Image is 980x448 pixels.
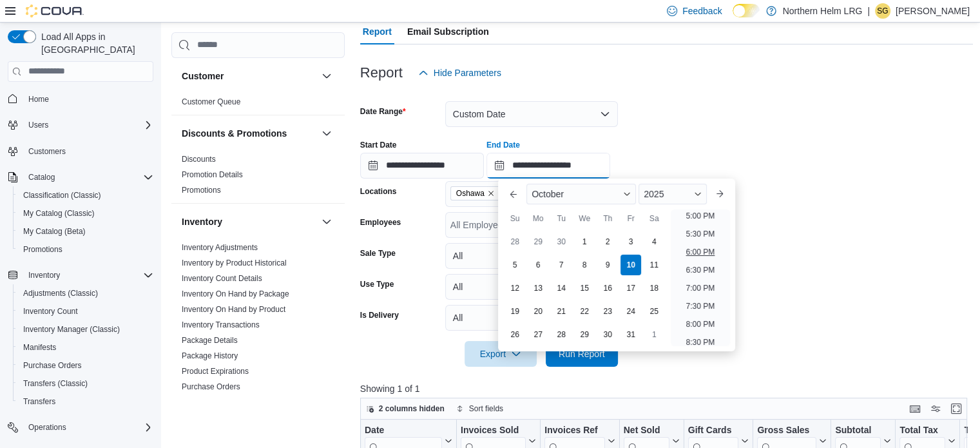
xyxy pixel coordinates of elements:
span: Dark Mode [733,17,733,18]
div: Button. Open the month selector. October is currently selected. [526,184,636,204]
button: Transfers [13,393,159,411]
button: Previous Month [503,184,524,204]
span: Package Details [182,335,238,346]
div: Date [365,424,442,436]
li: 7:30 PM [681,298,720,314]
span: Sort fields [469,404,503,414]
span: Purchase Orders [23,360,82,371]
span: Package History [182,351,238,361]
div: Fr [620,208,641,229]
button: Purchase Orders [13,356,159,375]
h3: Report [360,65,403,81]
span: Catalog [28,172,55,182]
a: Package Details [182,336,238,345]
label: Use Type [360,279,394,289]
div: day-5 [504,255,525,275]
a: Discounts [182,155,216,164]
span: SG [877,3,888,19]
button: Manifests [13,338,159,356]
a: Transfers [18,394,61,409]
button: Inventory [3,266,159,284]
a: Inventory Adjustments [182,243,258,252]
span: Operations [28,422,66,433]
div: day-16 [597,278,618,298]
a: Package History [182,351,238,360]
a: My Catalog (Beta) [18,224,91,239]
button: Next month [709,184,730,204]
button: Run Report [546,341,618,367]
span: Inventory [23,268,153,283]
label: Date Range [360,106,406,117]
span: Inventory Manager (Classic) [18,322,153,337]
a: Customer Queue [182,97,240,106]
div: We [574,208,595,229]
span: Inventory Adjustments [182,242,258,253]
label: Employees [360,217,401,228]
div: Tu [551,208,572,229]
div: day-28 [504,231,525,252]
div: day-19 [504,301,525,322]
input: Press the down key to enter a popover containing a calendar. Press the escape key to close the po... [486,153,610,179]
div: day-3 [620,231,641,252]
a: Inventory Count [18,304,83,319]
span: Adjustments (Classic) [23,288,98,298]
div: day-10 [620,255,641,275]
a: Promotions [18,242,68,257]
span: Operations [23,420,153,435]
div: day-30 [597,324,618,345]
button: Catalog [23,170,60,185]
img: Cova [26,5,84,17]
button: Customers [3,142,159,161]
span: Promotions [182,185,221,195]
div: day-4 [644,231,664,252]
div: Gross Sales [757,424,816,436]
div: day-9 [597,255,618,275]
span: Inventory Count Details [182,273,262,284]
span: Inventory Transactions [182,320,260,330]
div: Subtotal [835,424,881,436]
span: Transfers [23,396,55,407]
button: Transfers (Classic) [13,375,159,393]
li: 8:30 PM [681,335,720,350]
button: Operations [23,420,72,435]
span: Manifests [23,342,56,353]
a: Purchase Orders [182,382,240,391]
div: day-13 [528,278,548,298]
div: day-12 [504,278,525,298]
button: My Catalog (Classic) [13,204,159,222]
li: 6:30 PM [681,262,720,278]
li: 6:00 PM [681,244,720,260]
span: Transfers [18,394,153,409]
div: day-23 [597,301,618,322]
span: Email Subscription [407,19,489,44]
div: Discounts & Promotions [171,151,345,203]
button: Display options [928,401,943,416]
span: Manifests [18,340,153,355]
span: Run Report [559,347,605,360]
button: All [445,243,618,269]
a: My Catalog (Classic) [18,206,100,221]
span: Hide Parameters [434,66,501,79]
button: Enter fullscreen [948,401,964,416]
div: day-24 [620,301,641,322]
span: My Catalog (Beta) [18,224,153,239]
span: 2025 [644,189,664,199]
span: Users [23,117,153,133]
span: Customers [28,146,66,157]
span: Classification (Classic) [18,188,153,203]
li: 5:30 PM [681,226,720,242]
div: Total Tax [899,424,945,436]
button: All [445,305,618,331]
h3: Inventory [182,215,222,228]
div: day-17 [620,278,641,298]
span: Inventory On Hand by Package [182,289,289,299]
span: Transfers (Classic) [23,378,88,389]
span: Transfers (Classic) [18,376,153,391]
a: Transfers (Classic) [18,376,93,391]
button: Inventory Manager (Classic) [13,320,159,338]
button: Custom Date [445,101,618,127]
button: Inventory [23,268,65,283]
label: Locations [360,186,397,197]
div: day-2 [597,231,618,252]
button: Home [3,90,159,108]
